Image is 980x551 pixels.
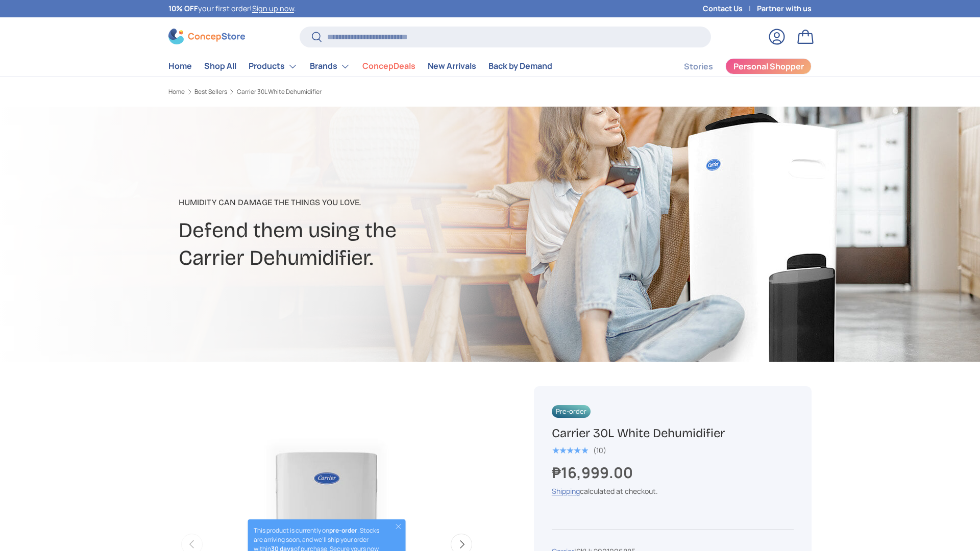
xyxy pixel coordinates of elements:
[552,486,580,496] a: Shipping
[168,56,552,77] nav: Primary
[552,425,794,441] h1: Carrier 30L White Dehumidifier
[204,56,236,76] a: Shop All
[329,526,357,535] strong: pre-order
[252,4,294,13] a: Sign up now
[552,462,635,483] strong: ₱16,999.00
[179,217,571,272] h2: Defend them using the Carrier Dehumidifier.
[168,3,296,14] p: your first order! .
[242,56,304,77] summary: Products
[725,58,812,74] a: Personal Shopper
[488,56,552,76] a: Back by Demand
[304,56,356,77] summary: Brands
[168,29,245,44] img: ConcepStore
[757,3,812,14] a: Partner with us
[428,56,476,76] a: New Arrivals
[684,57,713,77] a: Stories
[310,56,350,77] a: Brands
[703,3,757,14] a: Contact Us
[733,62,804,70] span: Personal Shopper
[552,486,794,496] div: calculated at checkout.
[168,89,185,95] a: Home
[237,89,322,95] a: Carrier 30L White Dehumidifier
[659,56,812,77] nav: Secondary
[194,89,227,95] a: Best Sellers
[168,56,192,76] a: Home
[593,446,606,454] div: (10)
[552,446,588,455] div: 5.0 out of 5.0 stars
[179,196,571,209] p: Humidity can damage the things you love.
[168,4,198,13] strong: 10% OFF
[552,444,606,455] a: 5.0 out of 5.0 stars (10)
[168,87,509,96] nav: Breadcrumbs
[362,56,415,76] a: ConcepDeals
[552,445,588,456] span: ★★★★★
[249,56,298,77] a: Products
[552,405,591,418] span: Pre-order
